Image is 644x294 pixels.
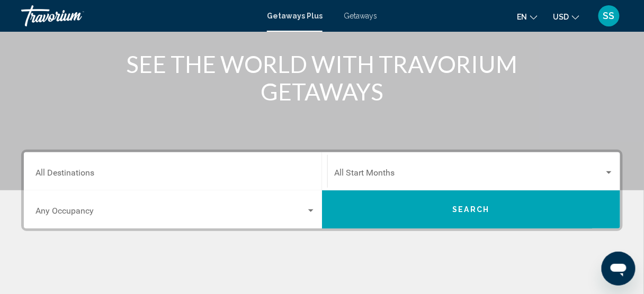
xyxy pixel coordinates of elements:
[517,9,538,24] button: Change language
[344,12,377,20] a: Getaways
[602,252,636,286] iframe: Button to launch messaging window
[24,152,620,228] div: Search widget
[322,190,620,228] button: Search
[21,5,256,26] a: Travorium
[267,12,323,20] a: Getaways Plus
[553,13,569,21] span: USD
[453,206,490,214] span: Search
[553,9,579,24] button: Change currency
[517,13,527,21] span: en
[603,11,615,21] span: SS
[595,5,623,27] button: User Menu
[123,50,521,105] h1: SEE THE WORLD WITH TRAVORIUM GETAWAYS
